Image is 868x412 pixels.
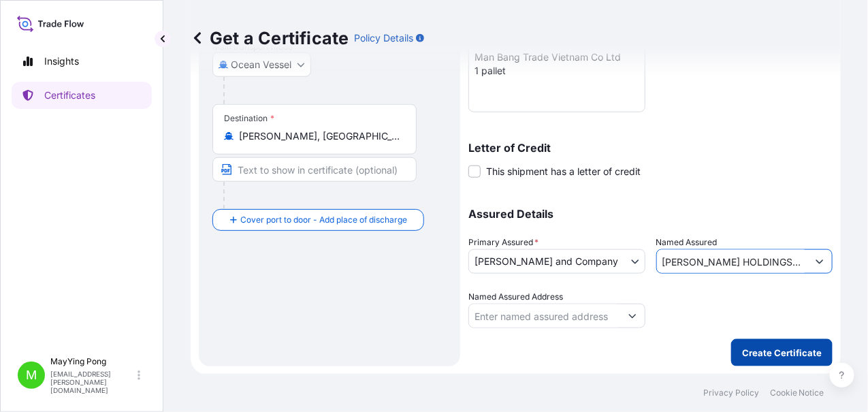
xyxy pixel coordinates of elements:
input: Destination [239,129,400,143]
p: [EMAIL_ADDRESS][PERSON_NAME][DOMAIN_NAME] [50,370,135,394]
label: Named Assured Address [468,290,563,304]
span: Primary Assured [468,236,539,249]
button: Show suggestions [807,249,832,274]
span: This shipment has a letter of credit [486,165,641,178]
input: Text to appear on certificate [212,157,417,182]
button: [PERSON_NAME] and Company [468,249,645,274]
span: Cover port to door - Add place of discharge [240,213,407,227]
span: [PERSON_NAME] and Company [475,255,618,268]
button: Cover port to door - Add place of discharge [212,209,424,231]
p: Policy Details [354,31,413,45]
p: Certificates [44,89,95,102]
p: Get a Certificate [191,27,349,49]
p: Insights [44,54,79,68]
p: Assured Details [468,208,833,219]
div: Destination [224,113,274,124]
input: Named Assured Address [469,304,620,328]
label: Named Assured [656,236,718,249]
p: Letter of Credit [468,142,833,153]
a: Insights [12,48,152,75]
span: M [26,368,37,382]
a: Certificates [12,82,152,109]
p: Create Certificate [742,346,822,360]
button: Show suggestions [620,304,645,328]
button: Create Certificate [731,339,833,366]
input: Assured Name [657,249,808,274]
a: Cookie Notice [770,387,824,398]
a: Privacy Policy [703,387,759,398]
p: MayYing Pong [50,356,135,367]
